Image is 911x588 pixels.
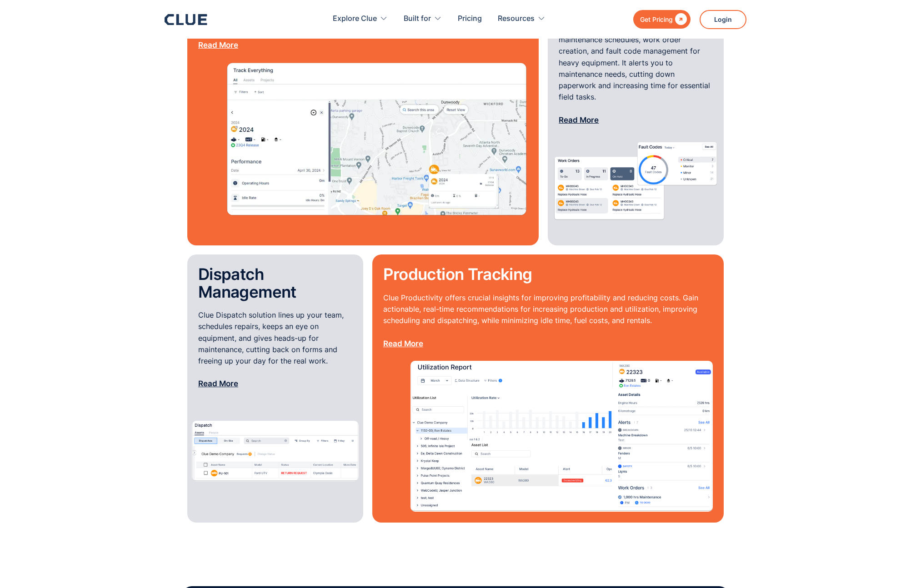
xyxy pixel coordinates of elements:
div: Built for [404,5,431,33]
a: Read More [198,40,238,50]
h2: Dispatch Management [198,265,352,300]
div: Resources [498,5,546,33]
p: Clue Productivity offers crucial insights for improving profitability and reducing costs. Gain ac... [383,292,713,349]
a: Pricing [458,5,482,33]
div:  [673,14,687,25]
a: Get Pricing [633,10,691,29]
img: dispatch management software [192,421,359,481]
div: Get Pricing [640,14,673,25]
a: Read More [198,379,238,388]
div: Built for [404,5,442,33]
div: Resources [498,5,535,33]
h2: Production Tracking [383,265,713,283]
div: Explore Clue [333,5,388,33]
a: Read More [383,339,423,348]
iframe: Chat Widget [866,544,911,588]
div: Explore Clue [333,5,377,33]
img: utilization report image [410,361,713,512]
a: Read More [559,115,599,125]
img: word order managemet [552,137,719,224]
p: Clue CMMS enhances maintenance efficiency by automating preventive maintenance schedules, work or... [559,11,713,126]
p: Clue Dispatch solution lines up your team, schedules repairs, keeps an eye on equipment, and give... [198,309,352,389]
a: Login [700,10,746,29]
img: asset tracking image [225,62,528,217]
